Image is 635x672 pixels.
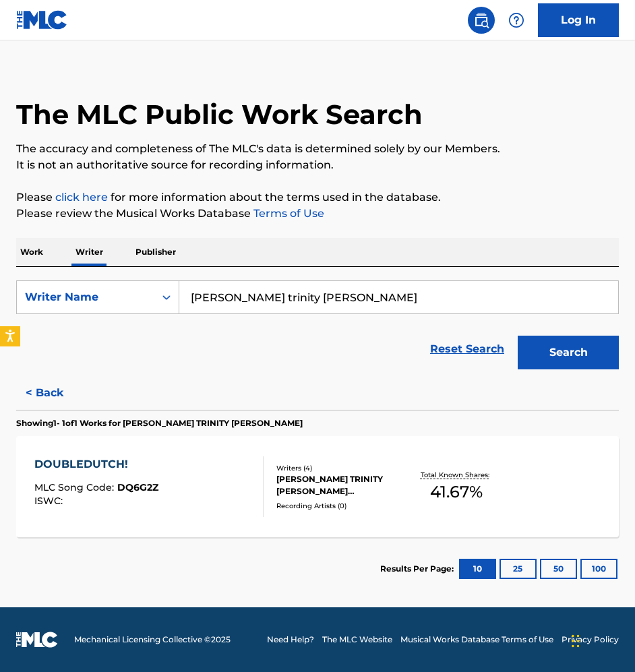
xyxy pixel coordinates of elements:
[16,376,97,410] button: < Back
[16,141,619,157] p: The accuracy and completeness of The MLC's data is determined solely by our Members.
[322,634,392,646] a: The MLC Website
[16,632,58,648] img: logo
[380,563,457,575] p: Results Per Page:
[276,473,406,497] div: [PERSON_NAME] TRINITY [PERSON_NAME] [PERSON_NAME] [PERSON_NAME], [PERSON_NAME]
[508,12,524,28] img: help
[423,334,511,364] a: Reset Search
[71,238,107,266] p: Writer
[459,559,496,579] button: 10
[267,634,314,646] a: Need Help?
[473,12,489,28] img: search
[16,206,619,222] p: Please review the Musical Works Database
[568,607,635,672] iframe: Chat Widget
[503,7,530,34] div: Help
[540,559,577,579] button: 50
[16,280,619,376] form: Search Form
[16,417,303,429] p: Showing 1 - 1 of 1 Works for [PERSON_NAME] TRINITY [PERSON_NAME]
[400,634,553,646] a: Musical Works Database Terms of Use
[580,559,617,579] button: 100
[34,495,66,507] span: ISWC :
[468,7,495,34] a: Public Search
[518,336,619,369] button: Search
[74,634,231,646] span: Mechanical Licensing Collective © 2025
[538,3,619,37] a: Log In
[562,634,619,646] a: Privacy Policy
[16,436,619,537] a: DOUBLEDUTCH!MLC Song Code:DQ6G2ZISWC:Writers (4)[PERSON_NAME] TRINITY [PERSON_NAME] [PERSON_NAME]...
[430,480,483,504] span: 41.67 %
[276,501,406,511] div: Recording Artists ( 0 )
[572,621,580,661] div: Drag
[16,10,68,30] img: MLC Logo
[16,189,619,206] p: Please for more information about the terms used in the database.
[421,470,493,480] p: Total Known Shares:
[34,456,158,472] div: DOUBLEDUTCH!
[25,289,146,305] div: Writer Name
[117,481,158,493] span: DQ6G2Z
[55,191,108,204] a: click here
[276,463,406,473] div: Writers ( 4 )
[16,238,47,266] p: Work
[500,559,537,579] button: 25
[34,481,117,493] span: MLC Song Code :
[131,238,180,266] p: Publisher
[16,98,423,131] h1: The MLC Public Work Search
[16,157,619,173] p: It is not an authoritative source for recording information.
[251,207,324,220] a: Terms of Use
